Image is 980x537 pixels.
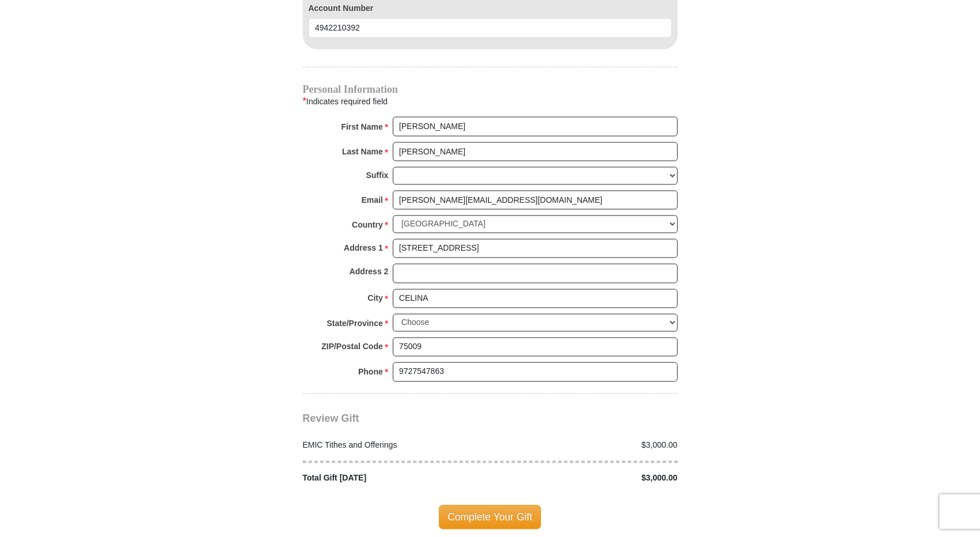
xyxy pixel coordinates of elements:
[439,505,541,530] span: Complete Your Gift
[366,167,389,183] strong: Suffix
[490,440,684,452] div: $3,000.00
[303,413,359,425] span: Review Gift
[367,290,382,307] strong: City
[358,364,383,380] strong: Phone
[352,217,383,233] strong: Country
[350,264,389,280] strong: Address 2
[490,472,684,485] div: $3,000.00
[342,143,383,160] strong: Last Name
[321,339,383,355] strong: ZIP/Postal Code
[327,316,383,332] strong: State/Province
[309,2,672,14] label: Account Number
[341,119,383,135] strong: First Name
[296,472,490,485] div: Total Gift [DATE]
[303,94,678,109] div: Indicates required field
[303,85,678,94] h4: Personal Information
[362,192,383,208] strong: Email
[296,440,490,452] div: EMIC Tithes and Offerings
[344,240,383,256] strong: Address 1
